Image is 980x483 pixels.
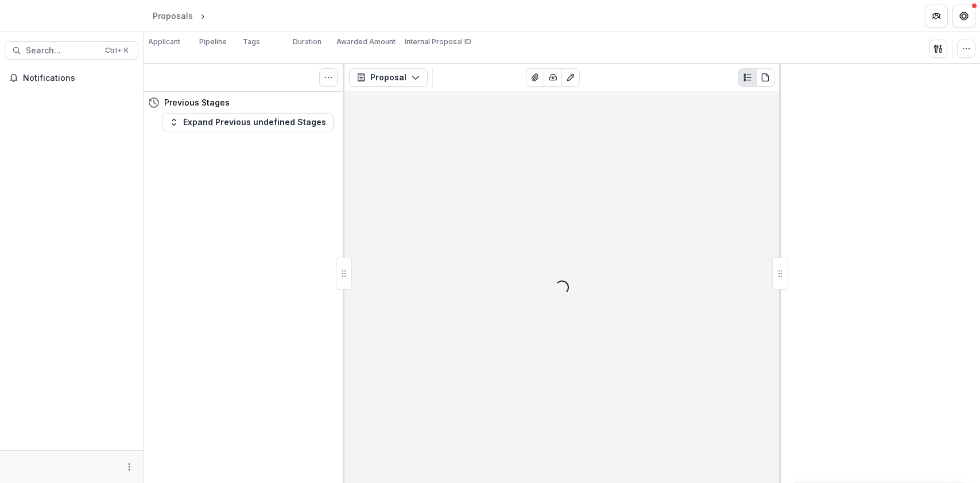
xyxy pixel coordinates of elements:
div: Ctrl + K [103,44,131,57]
button: Partners [925,5,948,28]
button: PDF view [756,68,774,87]
p: Awarded Amount [336,37,396,47]
span: Notifications [23,73,134,83]
button: Proposal [349,68,428,87]
button: Toggle View Cancelled Tasks [319,68,338,87]
button: Notifications [5,69,138,87]
button: Plaintext view [738,68,757,87]
button: More [122,460,136,474]
button: Get Help [952,5,975,28]
button: Edit as form [561,68,580,87]
button: Search... [5,41,138,60]
p: Duration [293,37,321,47]
p: Applicant [148,37,180,47]
nav: breadcrumb [148,7,257,24]
span: Search... [26,46,98,56]
button: View Attached Files [526,68,544,87]
p: Internal Proposal ID [405,37,471,47]
p: Tags [243,37,260,47]
h4: Previous Stages [164,96,230,108]
div: Proposals [153,10,193,22]
button: Expand Previous undefined Stages [162,113,334,131]
a: Proposals [148,7,197,24]
p: Pipeline [199,37,227,47]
